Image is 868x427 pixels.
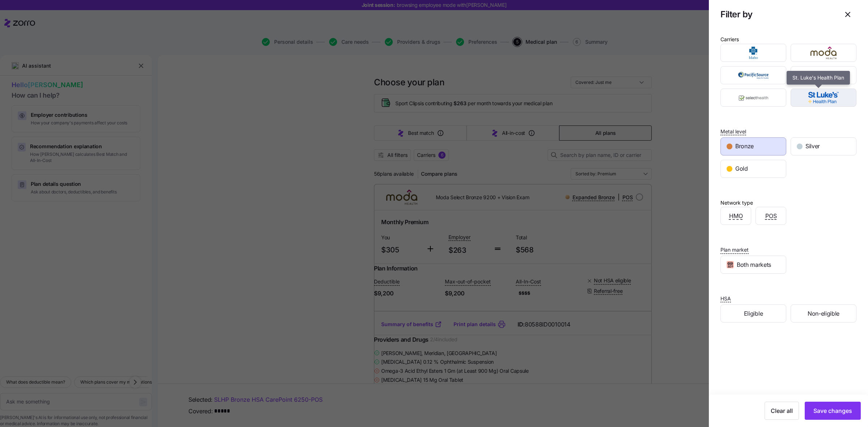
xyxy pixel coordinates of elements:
[765,212,777,221] span: POS
[720,9,833,20] h1: Filter by
[805,402,861,420] button: Save changes
[727,90,780,105] img: SelectHealth
[735,164,748,173] span: Gold
[808,309,839,318] span: Non-eligible
[737,260,771,269] span: Both markets
[727,68,780,82] img: PacificSource Health Plans
[813,406,852,415] span: Save changes
[720,35,739,43] div: Carriers
[720,199,753,207] div: Network type
[735,142,754,151] span: Bronze
[729,212,743,221] span: HMO
[797,46,850,60] img: Moda Health
[797,68,850,82] img: Regence BlueShield of Idaho
[771,406,793,415] span: Clear all
[727,46,780,60] img: BlueCross of Idaho
[805,142,820,151] span: Silver
[797,90,850,105] img: St. Luke's Health Plan
[765,402,799,420] button: Clear all
[720,295,731,302] span: HSA
[744,309,763,318] span: Eligible
[720,246,749,253] span: Plan market
[720,128,746,135] span: Metal level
